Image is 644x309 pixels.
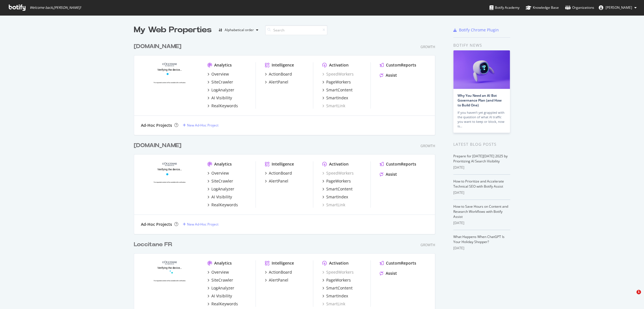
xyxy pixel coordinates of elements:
[322,285,353,291] a: SmartContent
[322,277,351,283] a: PageWorkers
[420,143,435,148] div: Growth
[207,103,238,109] a: RealKeywords
[207,87,234,93] a: LogAnalyzer
[380,260,416,266] a: CustomReports
[141,161,198,207] img: es.loccitane.com
[322,103,345,109] div: SmartLink
[322,202,345,208] a: SmartLink
[207,301,238,307] a: RealKeywords
[322,95,348,101] a: SmartIndex
[326,285,353,291] div: SmartContent
[207,71,229,77] a: Overview
[211,293,232,299] div: AI Visibility
[265,79,288,85] a: AlertPanel
[269,269,292,275] div: ActionBoard
[322,71,354,77] a: SpeedWorkers
[453,204,508,219] a: How to Save Hours on Content and Research Workflows with Botify Assist
[211,194,232,200] div: AI Visibility
[211,277,233,283] div: SiteCrawler
[453,220,510,226] div: [DATE]
[272,260,294,266] div: Intelligence
[322,194,348,200] a: SmartIndex
[322,293,348,299] a: SmartIndex
[326,194,348,200] div: SmartIndex
[453,27,499,33] a: Botify Chrome Plugin
[322,186,353,192] a: SmartContent
[322,87,353,93] a: SmartContent
[322,170,354,176] a: SpeedWorkers
[380,72,397,78] a: Assist
[207,285,234,291] a: LogAnalyzer
[606,5,632,10] span: Robin Baron
[386,161,416,167] div: CustomReports
[322,178,351,184] a: PageWorkers
[420,243,435,247] div: Growth
[453,234,505,244] a: What Happens When ChatGPT Is Your Holiday Shopper?
[211,186,234,192] div: LogAnalyzer
[272,62,294,68] div: Intelligence
[207,202,238,208] a: RealKeywords
[453,154,508,164] a: Prepare for [DATE][DATE] 2025 by Prioritizing AI Search Visibility
[207,178,233,184] a: SiteCrawler
[269,277,288,283] div: AlertPanel
[453,165,510,170] div: [DATE]
[265,269,292,275] a: ActionBoard
[380,171,397,177] a: Assist
[386,260,416,266] div: CustomReports
[380,62,416,68] a: CustomReports
[490,5,520,10] div: Botify Academy
[386,171,397,177] div: Assist
[141,222,172,227] div: Ad-Hoc Projects
[214,161,232,167] div: Analytics
[134,141,181,150] div: [DOMAIN_NAME]
[326,186,353,192] div: SmartContent
[265,25,327,35] input: Search
[225,28,254,32] div: Alphabetical order
[187,222,218,227] div: New Ad-Hoc Project
[386,72,397,78] div: Assist
[453,42,510,48] div: Botify news
[134,141,184,150] a: [DOMAIN_NAME]
[211,87,234,93] div: LogAnalyzer
[326,277,351,283] div: PageWorkers
[183,222,218,227] a: New Ad-Hoc Project
[207,269,229,275] a: Overview
[329,260,349,266] div: Activation
[380,271,397,276] a: Assist
[211,95,232,101] div: AI Visibility
[211,301,238,307] div: RealKeywords
[211,103,238,109] div: RealKeywords
[625,290,638,303] iframe: Intercom live chat
[211,170,229,176] div: Overview
[265,178,288,184] a: AlertPanel
[458,110,506,128] div: If you haven’t yet grappled with the question of what AI traffic you want to keep or block, now is…
[322,301,345,307] a: SmartLink
[272,161,294,167] div: Intelligence
[269,79,288,85] div: AlertPanel
[326,95,348,101] div: SmartIndex
[265,170,292,176] a: ActionBoard
[214,260,232,266] div: Analytics
[134,241,174,249] a: Loccitane FR
[269,170,292,176] div: ActionBoard
[269,71,292,77] div: ActionBoard
[329,62,349,68] div: Activation
[183,123,218,128] a: New Ad-Hoc Project
[207,79,233,85] a: SiteCrawler
[386,271,397,276] div: Assist
[420,44,435,49] div: Growth
[211,269,229,275] div: Overview
[207,277,233,283] a: SiteCrawler
[565,5,594,10] div: Organizations
[207,170,229,176] a: Overview
[211,79,233,85] div: SiteCrawler
[141,123,172,128] div: Ad-Hoc Projects
[211,202,238,208] div: RealKeywords
[322,269,354,275] div: SpeedWorkers
[453,50,510,89] img: Why You Need an AI Bot Governance Plan (and How to Build One)
[141,62,198,108] img: de.loccitane.com
[207,95,232,101] a: AI Visibility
